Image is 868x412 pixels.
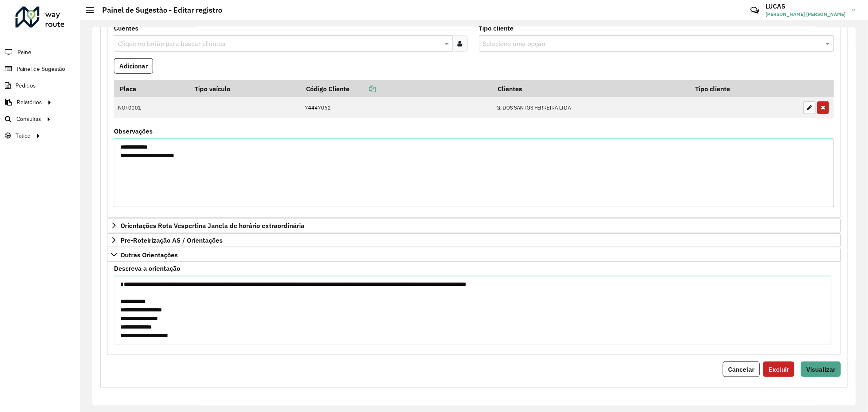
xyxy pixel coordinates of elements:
button: Excluir [763,362,794,377]
a: Contato Rápido [746,2,763,19]
h2: Painel de Sugestão - Editar registro [94,6,222,15]
label: Observações [114,126,153,136]
a: Outras Orientações [107,248,841,262]
td: 74447062 [300,97,492,118]
button: Visualizar [801,362,841,377]
td: G. DOS SANTOS FERREIRA LTDA [492,97,690,118]
th: Tipo veículo [189,80,300,97]
span: Excluir [768,365,789,373]
span: Relatórios [17,98,42,107]
label: Descreva a orientação [114,263,180,273]
label: Clientes [114,23,138,33]
td: NOT0001 [114,97,189,118]
span: Cancelar [728,365,754,373]
span: Visualizar [806,365,835,373]
th: Código Cliente [300,80,492,97]
span: Pre-Roteirização AS / Orientações [120,237,223,243]
span: Painel [17,48,33,57]
span: Painel de Sugestão [17,65,65,73]
h3: LUCAS [765,2,846,10]
span: Consultas [16,115,41,123]
label: Tipo cliente [479,23,514,33]
a: Orientações Rota Vespertina Janela de horário extraordinária [107,219,841,232]
span: [PERSON_NAME] [PERSON_NAME] [765,11,846,18]
span: Pedidos [15,81,36,90]
div: Outras Orientações [107,262,841,355]
button: Cancelar [723,362,760,377]
button: Adicionar [114,58,153,74]
a: Copiar [350,85,376,93]
th: Tipo cliente [689,80,799,97]
span: Outras Orientações [120,252,178,258]
span: Tático [15,131,31,140]
span: Orientações Rota Vespertina Janela de horário extraordinária [120,222,304,229]
th: Clientes [492,80,690,97]
a: Pre-Roteirização AS / Orientações [107,233,841,247]
th: Placa [114,80,189,97]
